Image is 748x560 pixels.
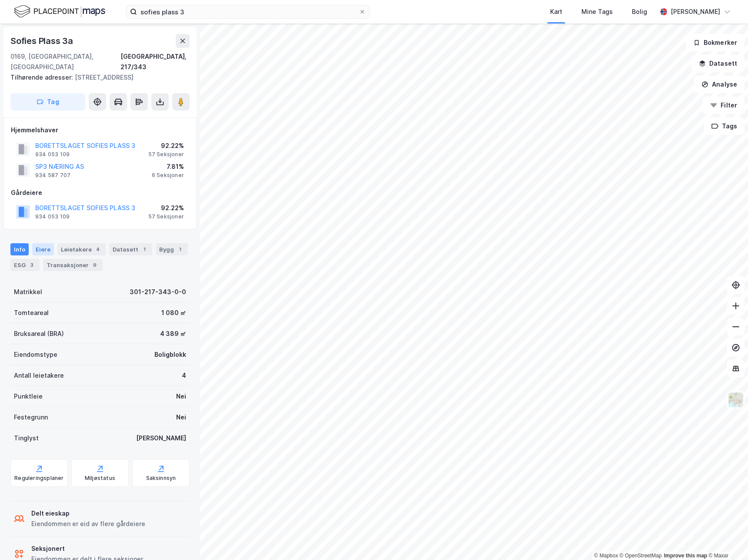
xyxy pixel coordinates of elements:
[176,245,184,254] div: 1
[691,55,745,72] button: Datasett
[137,5,359,18] input: Søk på adresse, matrikkel, gårdeiere, leietakere eller personer
[14,475,63,482] div: Reguleringsplaner
[686,34,745,51] button: Bokmerker
[35,151,70,158] div: 934 053 109
[148,203,184,213] div: 92.22%
[10,51,120,72] div: 0169, [GEOGRAPHIC_DATA], [GEOGRAPHIC_DATA]
[10,243,29,255] div: Info
[148,151,184,158] div: 57 Seksjoner
[11,125,189,135] div: Hjemmelshaver
[11,188,189,198] div: Gårdeiere
[152,172,184,179] div: 6 Seksjoner
[14,412,48,423] div: Festegrunn
[14,329,64,339] div: Bruksareal (BRA)
[109,243,152,255] div: Datasett
[176,412,186,423] div: Nei
[10,72,183,83] div: [STREET_ADDRESS]
[120,51,190,72] div: [GEOGRAPHIC_DATA], 217/343
[10,74,75,81] span: Tilhørende adresser:
[14,4,105,19] img: logo.f888ab2527a4732fd821a326f86c7f29.svg
[704,117,745,135] button: Tags
[140,245,149,254] div: 1
[156,243,188,255] div: Bygg
[10,259,40,271] div: ESG
[148,213,184,220] div: 57 Seksjoner
[35,172,70,179] div: 934 587 707
[27,261,36,269] div: 3
[146,475,176,482] div: Saksinnsyn
[632,7,647,17] div: Bolig
[31,519,145,529] div: Eiendommen er eid av flere gårdeiere
[57,243,106,255] div: Leietakere
[10,34,75,48] div: Sofies Plass 3a
[182,370,186,381] div: 4
[581,7,613,17] div: Mine Tags
[85,475,115,482] div: Miljøstatus
[160,329,186,339] div: 4 389 ㎡
[594,553,618,559] a: Mapbox
[664,553,707,559] a: Improve this map
[10,93,85,111] button: Tag
[31,508,145,519] div: Delt eieskap
[152,161,184,172] div: 7.81%
[130,287,186,297] div: 301-217-343-0-0
[728,392,744,408] img: Z
[14,287,42,297] div: Matrikkel
[671,7,720,17] div: [PERSON_NAME]
[705,518,748,560] iframe: Chat Widget
[705,518,748,560] div: Kontrollprogram for chat
[694,76,745,93] button: Analyse
[176,391,186,402] div: Nei
[14,370,64,381] div: Antall leietakere
[620,553,662,559] a: OpenStreetMap
[90,261,99,269] div: 9
[136,433,186,443] div: [PERSON_NAME]
[14,391,43,402] div: Punktleie
[14,349,57,360] div: Eiendomstype
[550,7,562,17] div: Kart
[43,259,103,271] div: Transaksjoner
[35,213,70,220] div: 934 053 109
[14,308,49,318] div: Tomteareal
[31,543,143,554] div: Seksjonert
[14,433,39,443] div: Tinglyst
[32,243,54,255] div: Eiere
[703,97,745,114] button: Filter
[93,245,102,254] div: 4
[154,349,186,360] div: Boligblokk
[161,308,186,318] div: 1 080 ㎡
[148,141,184,151] div: 92.22%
